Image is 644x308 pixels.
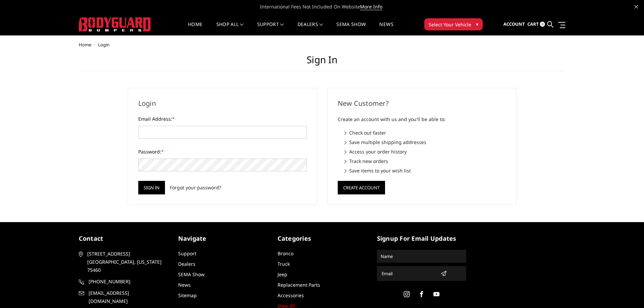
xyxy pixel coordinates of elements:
[178,292,197,299] a: Sitemap
[527,21,539,27] span: Cart
[178,282,191,288] a: News
[79,234,168,243] h5: contact
[503,15,525,33] a: Account
[138,181,165,194] input: Sign in
[178,234,267,243] h5: Navigate
[297,22,323,35] a: Dealers
[338,184,385,190] a: Create Account
[338,181,385,194] button: Create Account
[89,278,167,286] span: [PHONE_NUMBER]
[278,282,320,288] a: Replacement Parts
[336,22,366,35] a: SEMA Show
[138,98,307,109] h2: Login
[278,250,293,257] a: Bronco
[278,261,290,267] a: Truck
[338,115,506,123] p: Create an account with us and you'll be able to:
[216,22,244,35] a: shop all
[257,22,284,35] a: Support
[178,271,205,278] a: SEMA Show
[379,268,438,279] input: Email
[278,271,287,278] a: Jeep
[98,42,110,48] span: Login
[360,3,382,10] a: More Info
[138,115,307,122] label: Email Address:
[79,289,168,305] a: [EMAIL_ADDRESS][DOMAIN_NAME]
[344,167,506,174] li: Save items to your wish list
[377,234,466,243] h5: signup for email updates
[79,42,91,48] a: Home
[379,22,393,35] a: News
[503,21,525,27] span: Account
[378,251,465,262] input: Name
[278,234,367,243] h5: Categories
[338,98,506,109] h2: New Customer?
[344,129,506,136] li: Check out faster
[344,158,506,165] li: Track new orders
[79,54,566,71] h1: Sign in
[476,21,478,28] span: ▾
[429,21,471,28] span: Select Your Vehicle
[344,139,506,146] li: Save multiple shipping addresses
[178,261,195,267] a: Dealers
[138,148,307,155] label: Password:
[344,148,506,155] li: Access your order history
[527,15,545,33] a: Cart 0
[87,250,166,274] span: [STREET_ADDRESS] [GEOGRAPHIC_DATA], [US_STATE] 75460
[79,278,168,286] a: [PHONE_NUMBER]
[540,22,545,27] span: 0
[89,289,167,305] span: [EMAIL_ADDRESS][DOMAIN_NAME]
[424,18,483,30] button: Select Your Vehicle
[170,184,221,191] a: Forgot your password?
[188,22,202,35] a: Home
[278,292,304,299] a: Accessories
[178,250,196,257] a: Support
[79,17,151,31] img: BODYGUARD BUMPERS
